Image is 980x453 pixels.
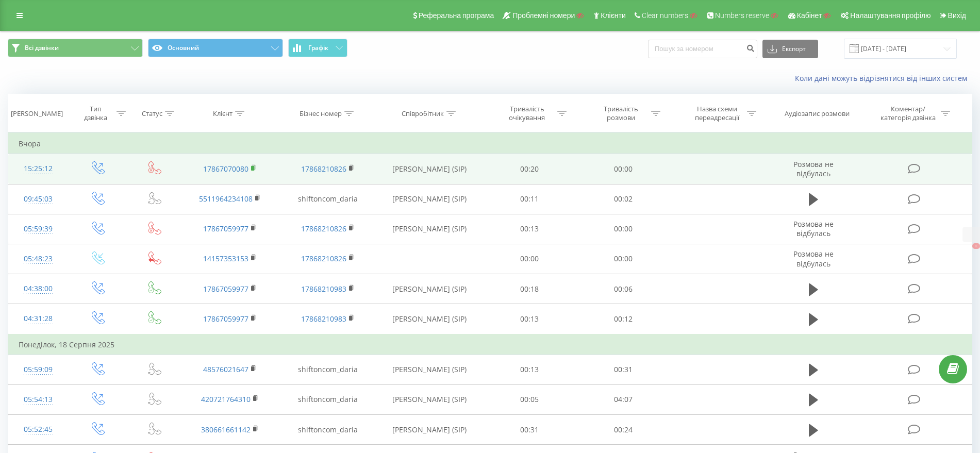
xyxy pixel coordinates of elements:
td: [PERSON_NAME] (SIP) [377,304,482,334]
a: 420721764310 [201,394,251,404]
td: 04:07 [576,384,671,414]
td: shiftoncom_daria [279,355,377,384]
td: shiftoncom_daria [279,184,377,214]
div: Тривалість очікування [500,105,555,122]
span: Розмова не відбулась [793,159,834,178]
span: Реферальна програма [419,11,494,20]
a: 17867059977 [203,224,248,233]
button: Основний [148,39,283,57]
td: 00:05 [483,384,577,414]
a: 17868210826 [301,254,346,263]
td: [PERSON_NAME] (SIP) [377,355,482,384]
td: 00:00 [576,244,671,274]
td: 00:13 [483,355,577,384]
td: [PERSON_NAME] (SIP) [377,415,482,445]
td: shiftoncom_daria [279,415,377,445]
td: 00:00 [576,154,671,184]
div: 05:54:13 [19,390,58,410]
td: 00:18 [483,274,577,304]
div: [PERSON_NAME] [11,109,63,118]
div: 05:48:23 [19,249,58,269]
div: Назва схеми переадресації [689,105,744,122]
div: Статус [142,109,162,118]
td: [PERSON_NAME] (SIP) [377,184,482,214]
button: Експорт [762,40,818,58]
div: Тривалість розмови [593,105,649,122]
div: Тип дзвінка [77,105,114,122]
a: 48576021647 [203,364,248,374]
span: Numbers reserve [715,11,769,20]
td: 00:02 [576,184,671,214]
span: Вихід [948,11,966,20]
td: [PERSON_NAME] (SIP) [377,274,482,304]
td: 00:24 [576,415,671,445]
a: 380661661142 [201,425,251,434]
a: 5511964234108 [199,194,253,204]
span: Графік [308,44,328,52]
span: Налаштування профілю [850,11,931,20]
button: Всі дзвінки [8,39,143,57]
td: shiftoncom_daria [279,384,377,414]
span: Clear numbers [642,11,688,20]
div: Коментар/категорія дзвінка [878,105,938,122]
div: Аудіозапис розмови [785,109,850,118]
td: 00:00 [483,244,577,274]
a: 17867059977 [203,284,248,294]
span: Кабінет [797,11,822,20]
a: 17868210983 [301,314,346,324]
td: 00:20 [483,154,577,184]
a: 17868210983 [301,284,346,294]
button: Графік [288,39,347,57]
span: Розмова не відбулась [793,249,834,268]
td: 00:00 [576,214,671,244]
input: Пошук за номером [648,40,757,58]
a: 17868210826 [301,224,346,233]
span: Розмова не відбулась [793,219,834,238]
td: 00:12 [576,304,671,334]
a: 17867059977 [203,314,248,324]
td: 00:13 [483,304,577,334]
div: 04:38:00 [19,279,58,299]
span: Клієнти [601,11,626,20]
td: 00:06 [576,274,671,304]
td: [PERSON_NAME] (SIP) [377,214,482,244]
div: 15:25:12 [19,159,58,179]
td: Вчора [8,133,972,154]
span: Всі дзвінки [25,44,59,52]
div: Клієнт [213,109,232,118]
td: 00:31 [576,355,671,384]
td: 00:31 [483,415,577,445]
div: 05:59:09 [19,360,58,380]
button: X [972,243,980,249]
a: Коли дані можуть відрізнятися вiд інших систем [795,73,972,83]
a: 14157353153 [203,254,248,263]
td: Понеділок, 18 Серпня 2025 [8,334,972,355]
div: Бізнес номер [300,109,342,118]
span: Проблемні номери [512,11,575,20]
div: 09:45:03 [19,189,58,209]
td: 00:11 [483,184,577,214]
div: 05:59:39 [19,219,58,239]
a: 17867070080 [203,164,248,174]
td: [PERSON_NAME] (SIP) [377,384,482,414]
td: [PERSON_NAME] (SIP) [377,154,482,184]
a: 17868210826 [301,164,346,174]
td: 00:13 [483,214,577,244]
div: 04:31:28 [19,309,58,329]
div: 05:52:45 [19,420,58,440]
div: Співробітник [402,109,444,118]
